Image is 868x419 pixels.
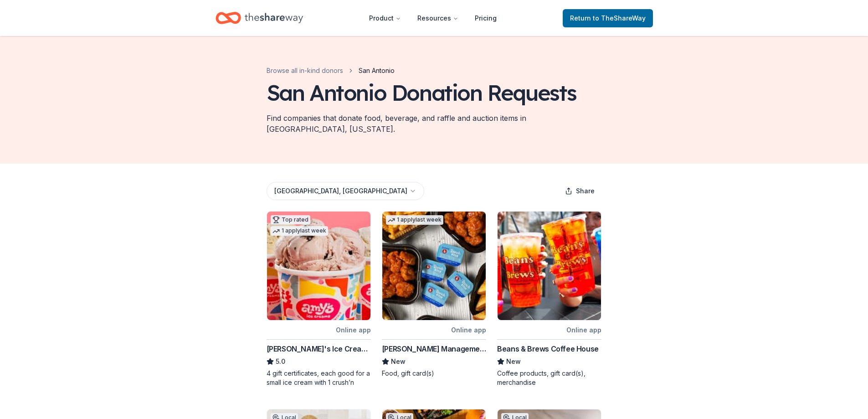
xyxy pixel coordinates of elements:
a: Browse all in-kind donors [267,65,343,76]
nav: breadcrumb [267,65,395,76]
div: [PERSON_NAME]'s Ice Creams [267,343,371,354]
span: Share [576,186,595,197]
span: Return [570,13,646,24]
span: New [506,356,521,367]
nav: Main [362,7,504,29]
button: Resources [410,9,466,27]
div: Online app [451,324,486,336]
div: Online app [336,324,371,336]
a: Image for Beans & Brews Coffee HouseOnline appBeans & Brews Coffee HouseNewCoffee products, gift ... [497,211,601,387]
div: 1 apply last week [271,226,328,236]
span: 5.0 [276,356,285,367]
img: Image for Beans & Brews Coffee House [498,212,601,320]
div: 4 gift certificates, each good for a small ice cream with 1 crush’n [267,369,371,387]
button: Share [558,182,602,200]
span: San Antonio [359,65,395,76]
a: Returnto TheShareWay [563,9,653,27]
div: Beans & Brews Coffee House [497,343,599,354]
div: Online app [566,324,601,336]
div: San Antonio Donation Requests [267,80,576,105]
div: Top rated [271,215,310,224]
span: to TheShareWay [593,14,646,22]
button: Product [362,9,408,27]
div: Coffee products, gift card(s), merchandise [497,369,601,387]
a: Home [216,7,303,29]
a: Image for Avants Management Group1 applylast weekOnline app[PERSON_NAME] Management GroupNewFood,... [382,211,486,378]
div: [PERSON_NAME] Management Group [382,343,486,354]
span: New [391,356,406,367]
img: Image for Avants Management Group [382,212,486,320]
a: Pricing [467,9,504,27]
div: Food, gift card(s) [382,369,486,378]
div: Find companies that donate food, beverage, and raffle and auction items in [GEOGRAPHIC_DATA], [US... [267,113,602,134]
img: Image for Amy's Ice Creams [267,212,370,320]
div: 1 apply last week [386,215,443,225]
a: Image for Amy's Ice CreamsTop rated1 applylast weekOnline app[PERSON_NAME]'s Ice Creams5.04 gift ... [267,211,371,387]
